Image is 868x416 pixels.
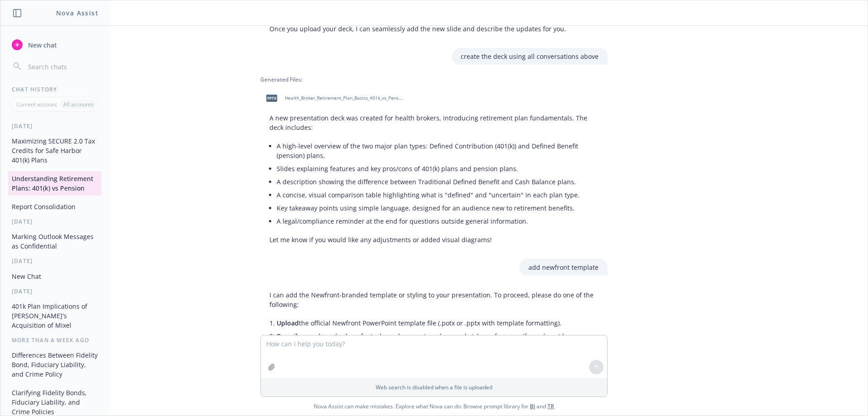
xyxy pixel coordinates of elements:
[8,299,102,333] button: 401k Plan Implications of [PERSON_NAME]'s Acquisition of Mixel
[266,95,277,101] span: pptx
[277,332,303,340] span: Describe
[1,218,109,225] div: [DATE]
[56,8,99,18] h1: Nova Assist
[8,348,102,382] button: Differences Between Fidelity Bond, Fiduciary Liability, and Crime Policy
[1,257,109,265] div: [DATE]
[1,122,109,130] div: [DATE]
[269,113,599,132] p: A new presentation deck was created for health brokers, introducing retirement plan fundamentals....
[285,95,403,101] span: Health_Broker_Retirement_Plan_Basics_401k_vs_Pension.pptx
[1,86,109,93] div: Chat History
[1,287,109,295] div: [DATE]
[277,188,599,201] li: A concise, visual comparison table highlighting what is "defined" and "uncertain" in each plan type.
[277,139,599,162] li: A high-level overview of the two major plan types: Defined Contribution (401(k)) and Defined Bene...
[269,235,599,244] p: Let me know if you would like any adjustments or added visual diagrams!
[277,201,599,215] li: Key takeaway points using simple language, designed for an audience new to retirement benefits.
[8,134,102,167] button: Maximizing SECURE 2.0 Tax Credits for Safe Harbor 401(k) Plans
[269,290,599,309] p: I can add the Newfront-branded template or styling to your presentation. To proceed, please do on...
[8,171,102,196] button: Understanding Retirement Plans: 401(k) vs Pension
[277,319,299,327] span: Upload
[26,40,57,50] span: New chat
[4,397,864,416] span: Nova Assist can make mistakes. Explore what Nova can do: Browse prompt library for and
[16,100,57,108] p: Current account
[8,199,102,214] button: Report Consolidation
[277,316,599,330] li: the official Newfront PowerPoint template file (.potx or .pptx with template formatting).
[8,37,102,53] button: New chat
[547,402,554,410] a: TR
[269,24,599,33] p: Once you upload your deck, I can seamlessly add the new slide and describe the updates for you.
[1,336,109,344] div: More than a week ago
[277,175,599,188] li: A description showing the difference between Traditional Defined Benefit and Cash Balance plans.
[277,215,599,228] li: A legal/compliance reminder at the end for questions outside general information.
[260,87,405,110] div: pptxHealth_Broker_Retirement_Plan_Basics_401k_vs_Pension.pptx
[260,76,608,83] div: Generated Files:
[461,52,599,61] p: create the deck using all conversations above
[277,330,599,352] li: your brand colors, fonts, logo placement, and general style preferences if you do not have an off...
[277,162,599,175] li: Slides explaining features and key pros/cons of 401(k) plans and pension plans.
[528,263,599,272] p: add newfront template
[266,383,602,391] p: Web search is disabled when a file is uploaded
[8,269,102,284] button: New Chat
[8,229,102,253] button: Marking Outlook Messages as Confidential
[530,402,535,410] a: BI
[63,100,94,108] p: All accounts
[26,60,98,73] input: Search chats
